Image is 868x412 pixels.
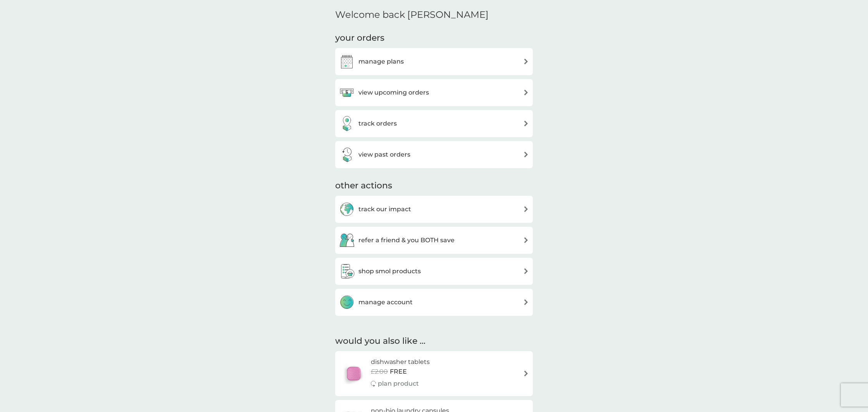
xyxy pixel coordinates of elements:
img: arrow right [523,371,529,376]
img: arrow right [523,90,529,95]
p: plan product [378,379,419,389]
img: arrow right [523,206,529,212]
h3: view past orders [358,150,410,160]
h3: track orders [358,119,397,129]
img: arrow right [523,237,529,243]
img: arrow right [523,59,529,64]
img: arrow right [523,152,529,157]
span: FREE [390,367,407,377]
h2: would you also like ... [335,335,533,347]
img: arrow right [523,121,529,126]
h3: manage account [358,297,413,307]
h3: other actions [335,180,392,192]
h3: shop smol products [358,266,421,276]
h3: track our impact [358,204,411,214]
img: arrow right [523,268,529,274]
h2: Welcome back [PERSON_NAME] [335,9,489,21]
h6: dishwasher tablets [371,357,430,367]
img: arrow right [523,299,529,305]
h3: refer a friend & you BOTH save [358,235,455,245]
h3: manage plans [358,57,404,67]
h3: view upcoming orders [358,88,429,98]
h3: your orders [335,32,384,44]
span: £2.00 [371,367,388,377]
img: dishwasher tablets [339,360,369,387]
